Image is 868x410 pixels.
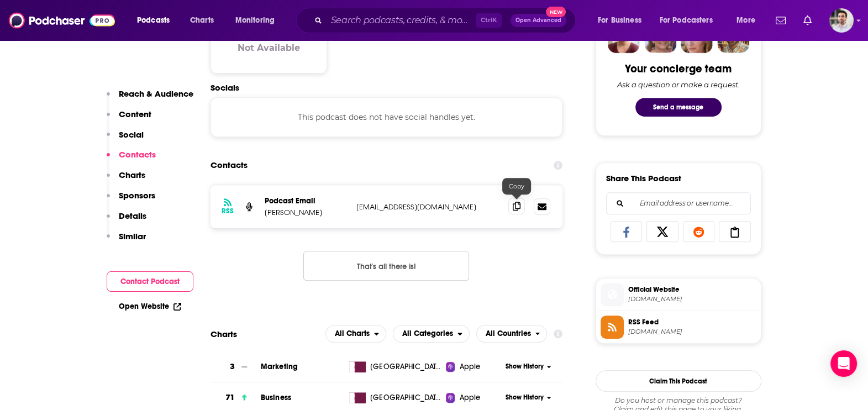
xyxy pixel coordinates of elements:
button: Contacts [107,149,156,170]
button: Show History [502,362,555,371]
button: Open AdvancedNew [511,14,566,27]
a: Share on Facebook [611,221,643,242]
a: Marketing [261,362,298,371]
button: Reach & Audience [107,88,193,109]
input: Search podcasts, credits, & more... [327,12,476,29]
span: Show History [506,362,544,371]
h3: RSS [222,207,234,215]
h2: Categories [393,325,470,343]
span: RSS Feed [628,317,756,327]
img: User Profile [829,8,854,33]
h3: Share This Podcast [606,173,681,183]
button: Nothing here. [303,251,469,281]
a: Apple [446,361,502,372]
button: Social [107,129,144,150]
span: All Countries [486,330,531,338]
button: Charts [107,170,145,190]
span: Open Advanced [515,18,561,23]
span: New [546,7,566,17]
a: Copy Link [719,221,751,242]
span: feeds.castos.com [628,328,756,336]
button: open menu [729,12,769,29]
p: Reach & Audience [119,88,193,99]
p: Content [119,109,151,119]
span: Do you host or manage this podcast? [596,396,761,405]
div: Ask a question or make a request. [617,80,740,89]
button: Details [107,211,146,231]
span: For Podcasters [660,13,713,28]
button: Show History [502,393,555,402]
div: Search podcasts, credits, & more... [307,8,586,33]
button: open menu [476,325,548,343]
span: Official Website [628,285,756,295]
button: open menu [590,12,655,29]
span: All Categories [402,330,453,338]
h2: Countries [476,325,548,343]
a: Official Website[DOMAIN_NAME] [601,283,756,306]
span: Apple [459,392,480,403]
span: All Charts [335,330,370,338]
a: Open Website [119,302,181,311]
button: open menu [228,12,289,29]
div: Your concierge team [625,62,732,76]
a: Apple [446,392,502,403]
button: open menu [129,12,184,29]
span: Ctrl K [476,13,502,28]
span: Podcasts [137,13,170,28]
span: Logged in as sam_beutlerink [829,8,854,33]
p: Similar [119,231,146,241]
span: Apple [459,361,480,372]
h2: Charts [211,329,237,339]
div: Open Intercom Messenger [830,350,857,377]
span: More [737,13,755,28]
button: Send a message [635,98,722,117]
h2: Socials [211,82,563,93]
h3: 71 [225,391,235,404]
p: Details [119,211,146,221]
h2: Platforms [325,325,386,343]
a: [GEOGRAPHIC_DATA] [345,361,446,372]
p: Contacts [119,149,156,160]
button: Claim This Podcast [596,370,761,392]
a: Show notifications dropdown [771,11,790,30]
a: RSS Feed[DOMAIN_NAME] [601,316,756,339]
button: Similar [107,231,146,251]
h3: 3 [230,360,235,373]
span: For Business [598,13,641,28]
div: Search followers [606,192,751,214]
button: open menu [325,325,386,343]
p: Podcast Email [265,196,348,206]
a: Show notifications dropdown [799,11,816,30]
button: open menu [653,12,729,29]
h2: Contacts [211,155,248,176]
span: Show History [506,393,544,402]
p: Social [119,129,144,140]
span: Qatar [370,361,442,372]
div: This podcast does not have social handles yet. [211,97,563,137]
div: Copy [502,178,531,195]
h3: Not Available [238,43,300,53]
button: Sponsors [107,190,155,211]
a: Share on X/Twitter [646,221,678,242]
p: Charts [119,170,145,180]
a: Business [261,393,291,402]
a: Charts [183,12,220,29]
p: [PERSON_NAME] [265,208,348,217]
img: Podchaser - Follow, Share and Rate Podcasts [9,10,115,31]
span: Monitoring [235,13,275,28]
span: Charts [190,13,214,28]
input: Email address or username... [616,193,741,214]
button: Contact Podcast [107,271,193,292]
button: Content [107,109,151,129]
span: theimpactlab.store [628,295,756,303]
a: [GEOGRAPHIC_DATA] [345,392,446,403]
p: [EMAIL_ADDRESS][DOMAIN_NAME] [356,202,500,212]
button: Show profile menu [829,8,854,33]
p: Sponsors [119,190,155,201]
a: Share on Reddit [683,221,715,242]
button: open menu [393,325,470,343]
span: Qatar [370,392,442,403]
